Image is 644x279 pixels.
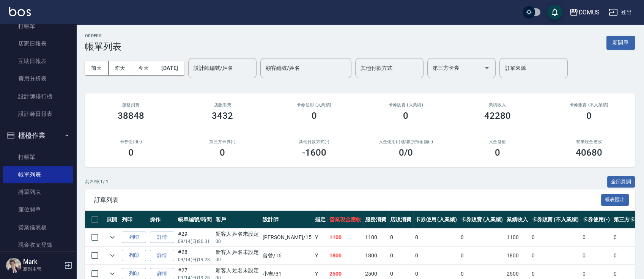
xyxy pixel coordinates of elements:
[328,211,363,229] th: 營業現金應收
[277,102,351,107] h2: 卡券使用 (入業績)
[607,176,635,188] button: 全部展開
[481,62,493,74] button: Open
[94,102,168,107] h3: 服務消費
[530,247,581,265] td: 0
[601,196,629,203] a: 報表匯出
[150,250,174,262] a: 詳情
[277,139,351,144] h2: 其他付款方式(-)
[85,41,121,52] h3: 帳單列表
[566,5,603,20] button: DOMUS
[216,248,259,256] div: 新客人 姓名未設定
[461,139,534,144] h2: 入金儲值
[3,126,73,145] button: 櫃檯作業
[413,247,459,265] td: 0
[369,102,443,107] h2: 卡券販賣 (入業績)
[118,110,144,121] h3: 38848
[3,88,73,105] a: 設計師排行榜
[220,147,225,158] h3: 0
[403,110,408,121] h3: 0
[3,70,73,87] a: 費用分析表
[216,256,259,263] p: 00
[85,178,109,185] p: 共 29 筆, 1 / 1
[413,229,459,246] td: 0
[313,229,328,246] td: Y
[178,238,212,245] p: 09/14 (日) 20:31
[3,52,73,70] a: 互助日報表
[6,258,21,273] img: Person
[581,229,612,246] td: 0
[214,211,261,229] th: 客戶
[606,5,635,19] button: 登出
[459,247,505,265] td: 0
[176,247,214,265] td: #28
[363,211,388,229] th: 服務消費
[23,258,62,266] h5: Mark
[586,110,592,121] h3: 0
[459,211,505,229] th: 卡券販賣 (入業績)
[261,211,313,229] th: 設計師
[313,211,328,229] th: 指定
[150,232,174,243] a: 詳情
[216,266,259,274] div: 新客人 姓名未設定
[3,105,73,123] a: 設計師日報表
[3,148,73,166] a: 打帳單
[302,147,326,158] h3: -1600
[3,35,73,52] a: 店家日報表
[128,147,134,158] h3: 0
[363,229,388,246] td: 1100
[107,250,118,261] button: expand row
[363,247,388,265] td: 1800
[399,147,413,158] h3: 0 /0
[107,232,118,243] button: expand row
[178,256,212,263] p: 09/14 (日) 19:28
[155,61,184,75] button: [DATE]
[388,211,413,229] th: 店販消費
[216,230,259,238] div: 新客人 姓名未設定
[606,39,635,46] a: 新開單
[3,236,73,254] a: 現金收支登錄
[186,102,260,107] h2: 店販消費
[505,229,530,246] td: 1100
[122,232,146,243] button: 列印
[109,61,132,75] button: 昨天
[576,147,602,158] h3: 40680
[388,229,413,246] td: 0
[553,139,626,144] h2: 營業現金應收
[186,139,260,144] h2: 第三方卡券(-)
[3,201,73,218] a: 座位開單
[505,211,530,229] th: 業績收入
[601,194,629,206] button: 報表匯出
[553,102,626,107] h2: 卡券販賣 (不入業績)
[176,211,214,229] th: 帳單編號/時間
[388,247,413,265] td: 0
[9,7,31,16] img: Logo
[85,33,121,38] h2: ORDERS
[85,61,109,75] button: 前天
[122,250,146,262] button: 列印
[530,211,581,229] th: 卡券販賣 (不入業績)
[94,139,168,144] h2: 卡券使用(-)
[212,110,233,121] h3: 3432
[132,61,156,75] button: 今天
[328,229,363,246] td: 1100
[176,229,214,246] td: #29
[94,196,601,204] span: 訂單列表
[261,229,313,246] td: [PERSON_NAME] /15
[216,238,259,245] p: 00
[581,247,612,265] td: 0
[312,110,317,121] h3: 0
[148,211,176,229] th: 操作
[484,110,511,121] h3: 42280
[606,36,635,50] button: 新開單
[495,147,500,158] h3: 0
[578,8,600,17] div: DOMUS
[3,219,73,236] a: 營業儀表板
[105,211,120,229] th: 展開
[313,247,328,265] td: Y
[3,17,73,35] a: 打帳單
[3,183,73,201] a: 掛單列表
[530,229,581,246] td: 0
[328,247,363,265] td: 1800
[505,247,530,265] td: 1800
[120,211,148,229] th: 列印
